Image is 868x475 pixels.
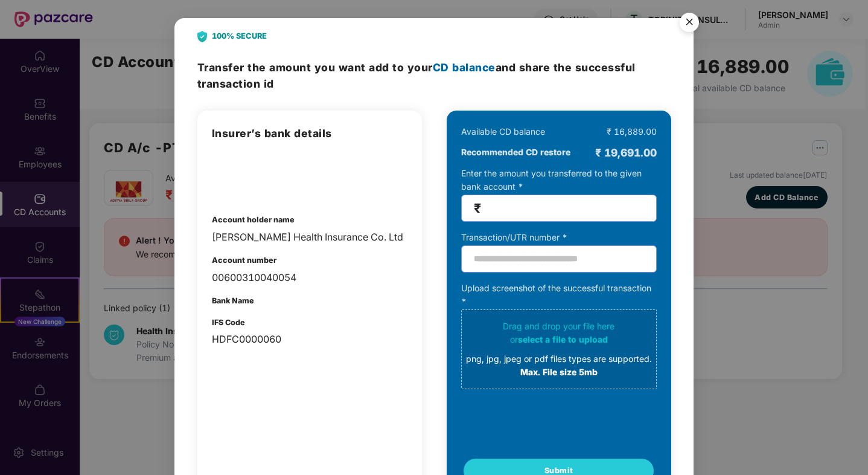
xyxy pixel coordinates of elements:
span: CD balance [433,61,496,74]
div: Upload screenshot of the successful transaction * [461,282,657,389]
div: HDFC0000060 [212,332,407,347]
div: ₹ 19,691.00 [595,144,657,161]
div: or [466,333,652,346]
div: Max. File size 5mb [466,366,652,379]
span: ₹ [474,201,481,215]
b: Account holder name [212,215,295,224]
span: select a file to upload [518,334,608,344]
b: IFS Code [212,318,245,327]
div: [PERSON_NAME] Health Insurance Co. Ltd [212,230,407,245]
div: Available CD balance [461,125,545,138]
h3: Transfer the amount and share the successful transaction id [197,59,671,92]
div: png, jpg, jpeg or pdf files types are supported. [466,352,652,366]
div: Transaction/UTR number * [461,231,657,244]
div: 00600310040054 [212,270,407,285]
div: Enter the amount you transferred to the given bank account * [461,167,657,222]
b: 100% SECURE [212,30,267,42]
div: ₹ 16,889.00 [607,125,657,138]
img: login [212,153,275,196]
img: svg+xml;base64,PHN2ZyB4bWxucz0iaHR0cDovL3d3dy53My5vcmcvMjAwMC9zdmciIHdpZHRoPSIyNCIgaGVpZ2h0PSIyOC... [197,31,207,42]
span: you want add to your [314,61,496,74]
img: svg+xml;base64,PHN2ZyB4bWxucz0iaHR0cDovL3d3dy53My5vcmcvMjAwMC9zdmciIHdpZHRoPSI1NiIgaGVpZ2h0PSI1Ni... [672,7,706,41]
b: Bank Name [212,296,254,305]
b: Account number [212,256,276,265]
button: Close [672,7,705,39]
b: Recommended CD restore [461,146,570,159]
h3: Insurer’s bank details [212,125,407,142]
div: Drag and drop your file here [466,320,652,379]
span: Drag and drop your file hereorselect a file to uploadpng, jpg, jpeg or pdf files types are suppor... [462,310,656,389]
